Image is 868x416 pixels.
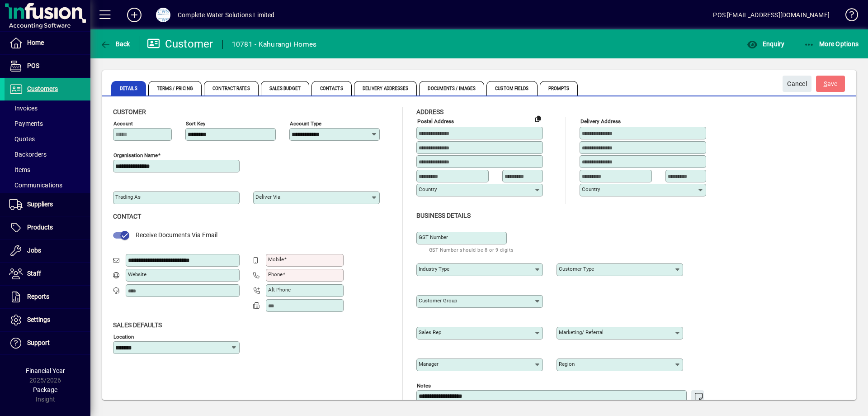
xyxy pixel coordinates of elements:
mat-hint: GST Number should be 8 or 9 digits [429,244,514,255]
a: Knowledge Base [839,2,857,31]
span: Products [27,224,53,231]
mat-label: Location [113,333,134,339]
mat-label: Sales rep [419,329,441,335]
span: Payments [9,120,43,127]
a: Reports [5,286,90,308]
mat-label: Country [582,186,600,192]
span: Enquiry [747,40,784,48]
span: Sales defaults [113,321,162,329]
mat-label: Notes [417,382,431,388]
mat-label: Website [128,271,146,277]
mat-label: Manager [419,361,439,367]
span: Documents / Images [419,81,484,96]
mat-label: Alt Phone [268,287,291,293]
span: Settings [27,316,50,323]
span: Terms / Pricing [148,81,202,96]
div: 10781 - Kahurangi Homes [232,37,317,52]
mat-label: Account [113,120,133,127]
button: More Options [802,36,861,52]
span: ave [824,77,838,91]
span: Jobs [27,247,41,254]
span: Details [111,81,146,96]
span: Address [416,108,443,115]
a: Backorders [5,147,90,162]
mat-label: Industry type [419,266,449,272]
span: Custom Fields [486,81,537,96]
span: Communications [9,182,62,189]
button: Add [120,7,149,23]
mat-label: Mobile [268,256,284,263]
span: Home [27,39,44,46]
div: Customer [147,37,213,51]
a: Items [5,162,90,177]
mat-label: Phone [268,271,283,277]
mat-label: Organisation name [113,152,158,158]
a: Invoices [5,100,90,116]
span: Sales Budget [261,81,309,96]
span: More Options [804,40,859,48]
mat-label: Customer group [419,297,457,304]
mat-label: Marketing/ Referral [559,329,604,335]
span: Package [33,386,57,393]
span: Reports [27,293,49,300]
mat-label: Region [559,361,575,367]
span: Contact [113,213,141,220]
a: Home [5,32,90,54]
span: Back [100,40,130,48]
span: Customer [113,108,146,115]
a: POS [5,55,90,77]
span: Support [27,339,50,346]
button: Save [816,76,845,92]
a: Jobs [5,239,90,262]
span: Staff [27,270,41,277]
a: Payments [5,116,90,131]
span: S [824,80,827,87]
span: Financial Year [26,367,65,374]
span: Receive Documents Via Email [136,231,217,239]
mat-label: Sort key [186,120,205,127]
mat-label: GST Number [419,234,448,240]
div: POS [EMAIL_ADDRESS][DOMAIN_NAME] [713,8,830,22]
button: Back [98,36,132,52]
a: Staff [5,263,90,285]
button: Copy to Delivery address [531,111,545,126]
span: Business details [416,212,471,219]
mat-label: Account Type [290,120,321,127]
span: Delivery Addresses [354,81,417,96]
a: Suppliers [5,193,90,216]
span: Quotes [9,135,35,143]
mat-label: Customer type [559,266,594,272]
span: Cancel [787,77,807,91]
span: Items [9,166,30,173]
a: Settings [5,309,90,331]
span: Invoices [9,105,38,112]
a: Quotes [5,131,90,147]
app-page-header-button: Back [90,36,140,52]
span: POS [27,62,39,69]
span: Contacts [311,81,352,96]
span: Prompts [540,81,578,96]
a: Products [5,216,90,239]
mat-label: Trading as [115,194,141,200]
span: Contract Rates [204,81,258,96]
button: Cancel [783,76,811,92]
span: Suppliers [27,201,53,208]
button: Profile [149,7,178,23]
mat-label: Deliver via [255,194,280,200]
span: Backorders [9,151,47,158]
a: Support [5,332,90,354]
span: Customers [27,85,58,92]
mat-label: Country [419,186,437,192]
a: Communications [5,177,90,193]
button: Enquiry [745,36,787,52]
div: Complete Water Solutions Limited [178,8,275,22]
